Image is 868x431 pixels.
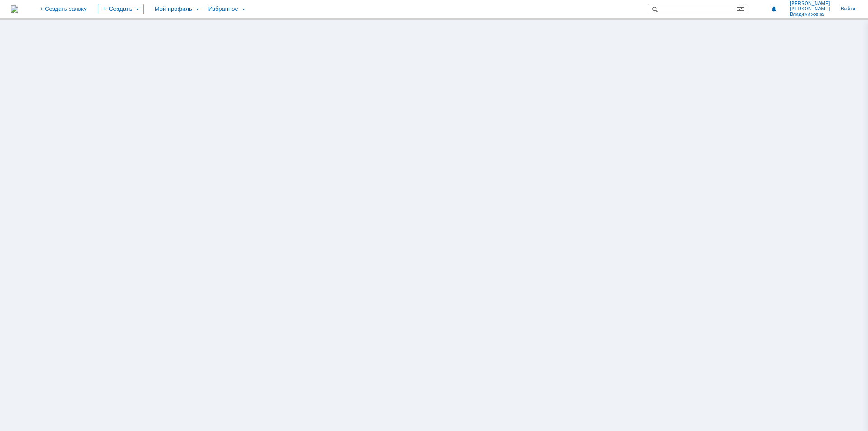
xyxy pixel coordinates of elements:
span: [PERSON_NAME] [790,6,830,12]
img: logo [11,5,18,13]
div: Создать [98,4,144,14]
span: [PERSON_NAME] [790,1,830,6]
a: Перейти на домашнюю страницу [11,5,18,13]
span: Владимировна [790,12,830,17]
span: Расширенный поиск [737,4,746,13]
